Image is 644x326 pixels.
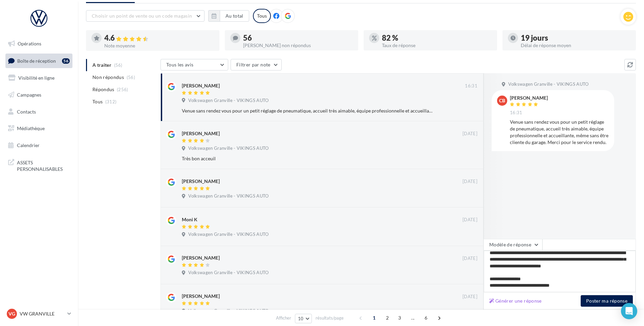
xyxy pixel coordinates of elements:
span: Tous les avis [166,62,194,67]
span: [DATE] [463,217,477,223]
a: Boîte de réception56 [4,54,74,68]
span: 16:31 [510,110,522,116]
span: Médiathèque [17,125,45,131]
span: ... [407,312,418,323]
a: Calendrier [4,138,74,152]
span: (56) [127,75,135,80]
button: Tous les avis [160,59,228,70]
span: 1 [369,312,380,323]
div: [PERSON_NAME] [182,254,220,261]
span: Volkswagen Granville - VIKINGS AUTO [188,98,269,104]
div: [PERSON_NAME] [182,178,220,185]
span: (312) [105,99,117,104]
span: Campagnes [17,92,41,98]
button: Choisir un point de vente ou un code magasin [86,10,205,22]
span: résultats/page [316,315,344,321]
span: Répondus [92,86,114,93]
span: Tous [92,98,103,105]
div: [PERSON_NAME] [510,96,548,100]
a: Médiathèque [4,121,74,136]
a: ASSETS PERSONNALISABLES [4,155,74,175]
span: [DATE] [463,179,477,185]
button: Au total [208,10,249,22]
div: 4.6 [104,34,214,42]
span: Volkswagen Granville - VIKINGS AUTO [188,308,269,314]
div: 19 jours [521,34,630,42]
span: [DATE] [463,256,477,262]
a: Campagnes [4,88,74,102]
div: Délai de réponse moyen [521,43,630,48]
span: 16:31 [465,83,477,89]
span: CB [499,97,505,104]
span: Volkswagen Granville - VIKINGS AUTO [188,193,269,199]
span: Choisir un point de vente ou un code magasin [92,13,192,19]
div: Tous [253,9,271,23]
div: Très bon acceuil [182,155,433,162]
a: Visibilité en ligne [4,71,74,85]
span: Non répondus [92,74,124,81]
div: Moni K [182,216,197,223]
a: Opérations [4,37,74,51]
div: Note moyenne [104,43,214,48]
div: Venue sans rendez vous pour un petit réglage de pneumatique, accueil très aimable, équipe profess... [510,119,609,146]
span: 10 [298,316,304,321]
span: [DATE] [463,294,477,300]
span: Visibilité en ligne [18,75,55,81]
span: Volkswagen Granville - VIKINGS AUTO [188,145,269,151]
div: [PERSON_NAME] [182,82,220,89]
span: (256) [117,87,128,92]
span: Contacts [17,108,36,114]
p: VW GRANVILLE [20,310,65,317]
button: Au total [220,10,249,22]
span: [DATE] [463,131,477,137]
span: Volkswagen Granville - VIKINGS AUTO [188,231,269,238]
div: Venue sans rendez vous pour un petit réglage de pneumatique, accueil très aimable, équipe profess... [182,107,433,114]
a: VG VW GRANVILLE [5,307,72,320]
div: Taux de réponse [382,43,492,48]
span: ASSETS PERSONNALISABLES [17,158,70,172]
button: 10 [295,314,312,323]
span: 3 [394,312,405,323]
div: 56 [243,34,353,42]
span: VG [8,310,15,317]
span: 2 [382,312,393,323]
a: Contacts [4,105,74,119]
span: Volkswagen Granville - VIKINGS AUTO [188,270,269,276]
span: Volkswagen Granville - VIKINGS AUTO [508,81,588,87]
div: 56 [62,58,70,64]
span: Boîte de réception [17,58,56,63]
span: 6 [421,312,431,323]
span: Opérations [18,41,41,46]
div: [PERSON_NAME] [182,130,220,137]
div: Open Intercom Messenger [621,303,637,319]
span: Afficher [276,315,291,321]
button: Générer une réponse [487,297,544,305]
span: Calendrier [17,142,40,148]
button: Filtrer par note [231,59,282,70]
div: [PERSON_NAME] [182,293,220,300]
button: Poster ma réponse [581,295,633,307]
div: 82 % [382,34,492,42]
div: [PERSON_NAME] non répondus [243,43,353,48]
button: Modèle de réponse [484,239,542,250]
